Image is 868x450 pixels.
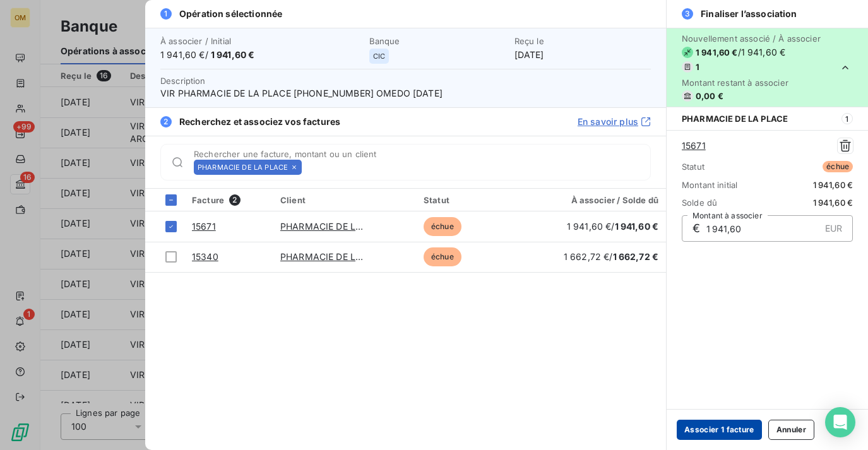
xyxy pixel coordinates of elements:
span: PHARMACIE DE LA PLACE [682,114,788,124]
span: CIC [373,52,385,60]
span: échue [424,217,461,236]
div: Facture [192,194,265,206]
span: 1 941,60 € / [160,49,362,61]
button: Annuler [768,420,814,440]
span: 1 941,60 € [696,47,738,57]
span: Montant initial [682,180,737,190]
a: PHARMACIE DE LA PLACE [280,251,393,262]
span: 2 [229,194,241,206]
span: 3 [682,8,693,20]
span: Finaliser l’association [701,8,797,20]
a: PHARMACIE DE LA PLACE [280,221,393,232]
span: 1 941,60 € [615,221,659,232]
span: Recherchez et associez vos factures [179,115,340,128]
button: Associer 1 facture [677,420,762,440]
span: / 1 941,60 € [738,46,786,59]
span: Montant restant à associer [682,78,821,88]
input: placeholder [307,161,650,174]
span: Description [160,76,206,86]
span: 1 [160,8,172,20]
span: 1 662,72 € / [564,251,658,262]
a: En savoir plus [578,115,651,128]
span: PHARMACIE DE LA PLACE [198,163,288,171]
span: Statut [682,162,705,172]
span: À associer / Initial [160,36,362,46]
span: échue [823,161,853,172]
span: VIR PHARMACIE DE LA PLACE [PHONE_NUMBER] OMEDO [DATE] [160,87,651,100]
a: 15671 [192,221,216,232]
span: 2 [160,116,172,127]
span: Reçu le [514,36,651,46]
span: Solde dû [682,198,717,208]
span: 1 941,60 € [211,49,255,60]
span: 1 662,72 € [613,251,659,262]
span: 1 941,60 € [813,198,853,208]
div: Client [280,195,408,205]
div: [DATE] [514,36,651,61]
a: 15340 [192,251,218,262]
a: 15671 [682,139,706,152]
span: Opération sélectionnée [179,8,282,20]
span: 1 [696,62,699,72]
span: 1 [841,113,853,124]
span: 1 941,60 € [813,180,853,190]
span: échue [424,247,461,266]
span: Nouvellement associé / À associer [682,33,821,44]
span: Banque [369,36,507,46]
span: 1 941,60 € / [567,221,658,232]
div: À associer / Solde dû [530,195,658,205]
span: 0,00 € [696,91,723,101]
div: Statut [424,195,514,205]
div: Open Intercom Messenger [825,407,855,437]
